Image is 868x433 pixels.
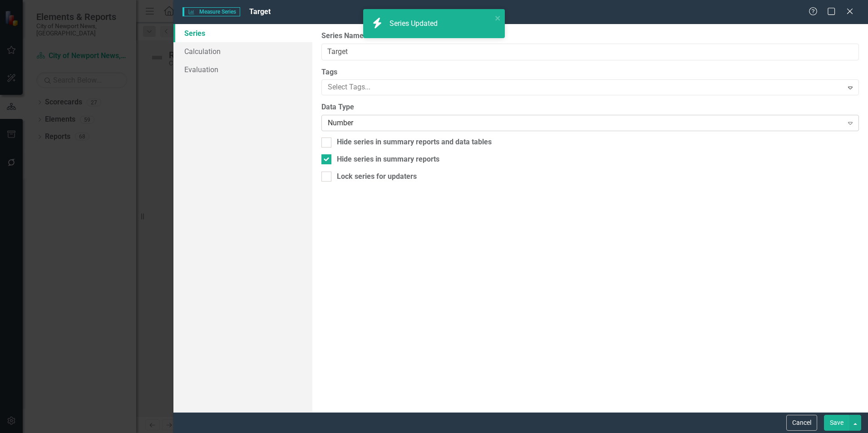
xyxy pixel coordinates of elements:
a: Calculation [173,42,312,60]
a: Evaluation [173,60,312,79]
span: Measure Series [182,7,240,16]
div: Hide series in summary reports [337,154,439,165]
div: Number [328,118,843,128]
label: Series Name [321,31,859,41]
div: Series Updated [390,19,440,29]
button: close [495,13,501,23]
input: Series Name [321,44,859,60]
button: Cancel [786,415,817,431]
a: Series [173,24,312,42]
button: Save [824,415,849,431]
div: Hide series in summary reports and data tables [337,137,492,148]
span: Target [249,7,271,16]
label: Data Type [321,102,859,113]
div: Lock series for updaters [337,172,417,182]
label: Tags [321,67,859,78]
